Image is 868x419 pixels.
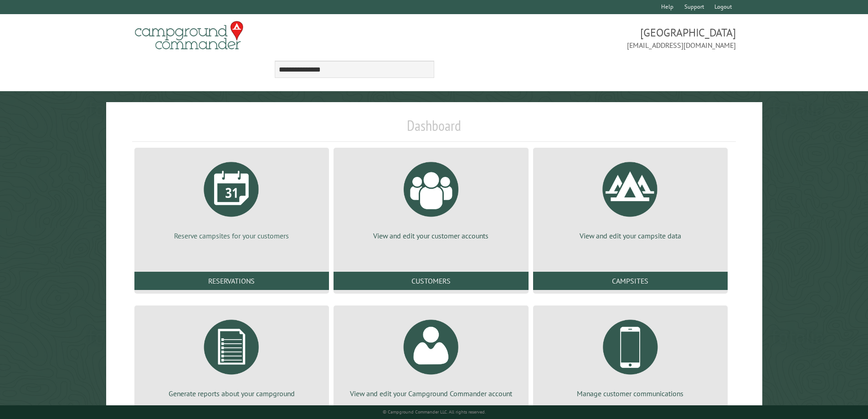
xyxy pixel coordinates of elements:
[544,231,717,241] p: View and edit your campsite data
[145,155,318,241] a: Reserve campsites for your customers
[544,155,717,241] a: View and edit your campsite data
[344,231,517,241] p: View and edit your customer accounts
[145,231,318,241] p: Reserve campsites for your customers
[334,272,528,290] a: Customers
[145,388,318,398] p: Generate reports about your campground
[344,313,517,398] a: View and edit your Campground Commander account
[134,272,329,290] a: Reservations
[145,313,318,398] a: Generate reports about your campground
[434,25,736,51] span: [GEOGRAPHIC_DATA] [EMAIL_ADDRESS][DOMAIN_NAME]
[132,117,736,142] h1: Dashboard
[533,272,728,290] a: Campsites
[344,155,517,241] a: View and edit your customer accounts
[383,409,486,415] small: © Campground Commander LLC. All rights reserved.
[344,388,517,398] p: View and edit your Campground Commander account
[544,388,717,398] p: Manage customer communications
[544,313,717,398] a: Manage customer communications
[132,18,246,53] img: Campground Commander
